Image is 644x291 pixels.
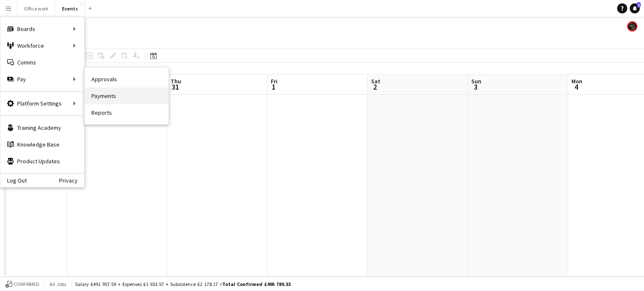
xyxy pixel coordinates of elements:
a: Privacy [59,177,84,184]
span: 1 [637,2,641,8]
div: Pay [0,71,84,88]
span: All jobs [48,281,68,287]
a: Knowledge Base [0,136,84,153]
span: Fri [271,77,278,85]
button: Confirmed [4,280,41,289]
div: Salary £491 957.59 + Expenses £1 653.57 + Subsistence £2 178.17 = [75,281,291,287]
span: Sat [371,77,380,85]
span: Confirmed [13,281,39,287]
div: Platform Settings [0,95,84,112]
a: Approvals [85,71,169,88]
span: Total Confirmed £495 789.33 [222,281,291,287]
span: 3 [470,82,481,92]
a: Training Academy [0,119,84,136]
a: Product Updates [0,153,84,170]
app-user-avatar: Blue Hat [627,21,637,31]
div: Boards [0,21,84,37]
a: Payments [85,88,169,104]
span: 2 [370,82,380,92]
span: Thu [171,77,181,85]
button: Office work [17,0,55,17]
span: Mon [571,77,582,85]
span: 4 [570,82,582,92]
a: Comms [0,54,84,71]
div: Workforce [0,37,84,54]
span: 31 [169,82,181,92]
span: 1 [270,82,278,92]
a: 1 [630,3,640,13]
a: Reports [85,104,169,121]
a: Log Out [0,177,27,184]
button: Events [55,0,85,17]
span: Sun [471,77,481,85]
